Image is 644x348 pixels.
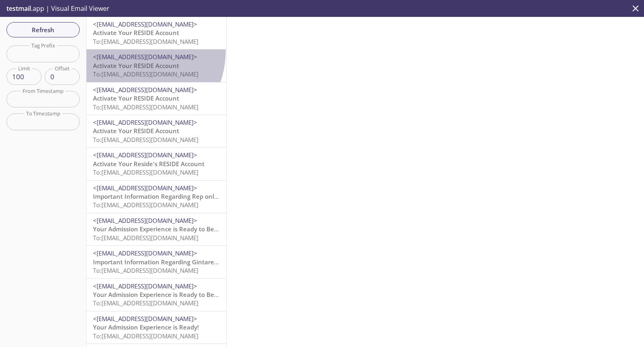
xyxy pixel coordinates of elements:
span: Activate Your RESIDE Account [93,127,179,135]
span: Your Admission Experience is Ready to Be Completed! [93,225,249,233]
span: To: [EMAIL_ADDRESS][DOMAIN_NAME] [93,168,198,176]
div: <[EMAIL_ADDRESS][DOMAIN_NAME]>Activate Your Reside's RESIDE AccountTo:[EMAIL_ADDRESS][DOMAIN_NAME] [87,148,226,180]
span: To: [EMAIL_ADDRESS][DOMAIN_NAME] [93,136,198,144]
span: Activate Your RESIDE Account [93,94,179,102]
div: <[EMAIL_ADDRESS][DOMAIN_NAME]>Activate Your RESIDE AccountTo:[EMAIL_ADDRESS][DOMAIN_NAME] [87,49,226,82]
span: <[EMAIL_ADDRESS][DOMAIN_NAME]> [93,53,197,61]
span: Important Information Regarding Gintare Testsdf's Admission to Premier IL (IL2019 PREMIER) [93,258,364,266]
span: To: [EMAIL_ADDRESS][DOMAIN_NAME] [93,70,198,78]
span: <[EMAIL_ADDRESS][DOMAIN_NAME]> [93,282,197,290]
span: To: [EMAIL_ADDRESS][DOMAIN_NAME] [93,103,198,111]
span: Your Admission Experience is Ready to Be Completed! [93,290,249,299]
span: To: [EMAIL_ADDRESS][DOMAIN_NAME] [93,332,198,340]
span: <[EMAIL_ADDRESS][DOMAIN_NAME]> [93,118,197,126]
button: Refresh [6,22,80,37]
span: <[EMAIL_ADDRESS][DOMAIN_NAME]> [93,315,197,323]
span: Activate Your RESIDE Account [93,29,179,37]
span: Important Information Regarding Rep only Test's Admission to ACME 2019 [93,192,309,200]
span: To: [EMAIL_ADDRESS][DOMAIN_NAME] [93,37,198,45]
div: <[EMAIL_ADDRESS][DOMAIN_NAME]>Activate Your RESIDE AccountTo:[EMAIL_ADDRESS][DOMAIN_NAME] [87,82,226,115]
span: <[EMAIL_ADDRESS][DOMAIN_NAME]> [93,20,197,28]
div: <[EMAIL_ADDRESS][DOMAIN_NAME]>Important Information Regarding Gintare Testsdf's Admission to Prem... [87,246,226,278]
div: <[EMAIL_ADDRESS][DOMAIN_NAME]>Important Information Regarding Rep only Test's Admission to ACME 2... [87,181,226,213]
span: <[EMAIL_ADDRESS][DOMAIN_NAME]> [93,86,197,94]
span: To: [EMAIL_ADDRESS][DOMAIN_NAME] [93,266,198,274]
div: <[EMAIL_ADDRESS][DOMAIN_NAME]>Your Admission Experience is Ready!To:[EMAIL_ADDRESS][DOMAIN_NAME] [87,311,226,344]
span: testmail [6,4,31,13]
span: Activate Your Reside's RESIDE Account [93,160,204,168]
div: <[EMAIL_ADDRESS][DOMAIN_NAME]>Your Admission Experience is Ready to Be Completed!To:[EMAIL_ADDRES... [87,279,226,311]
span: To: [EMAIL_ADDRESS][DOMAIN_NAME] [93,201,198,209]
span: To: [EMAIL_ADDRESS][DOMAIN_NAME] [93,234,198,242]
div: <[EMAIL_ADDRESS][DOMAIN_NAME]>Activate Your RESIDE AccountTo:[EMAIL_ADDRESS][DOMAIN_NAME] [87,115,226,147]
span: Activate Your RESIDE Account [93,62,179,70]
span: <[EMAIL_ADDRESS][DOMAIN_NAME]> [93,249,197,257]
span: Your Admission Experience is Ready! [93,323,199,331]
span: <[EMAIL_ADDRESS][DOMAIN_NAME]> [93,151,197,159]
span: Refresh [13,25,73,35]
div: <[EMAIL_ADDRESS][DOMAIN_NAME]>Activate Your RESIDE AccountTo:[EMAIL_ADDRESS][DOMAIN_NAME] [87,17,226,49]
span: To: [EMAIL_ADDRESS][DOMAIN_NAME] [93,299,198,307]
span: <[EMAIL_ADDRESS][DOMAIN_NAME]> [93,216,197,224]
div: <[EMAIL_ADDRESS][DOMAIN_NAME]>Your Admission Experience is Ready to Be Completed!To:[EMAIL_ADDRES... [87,213,226,245]
span: <[EMAIL_ADDRESS][DOMAIN_NAME]> [93,184,197,192]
